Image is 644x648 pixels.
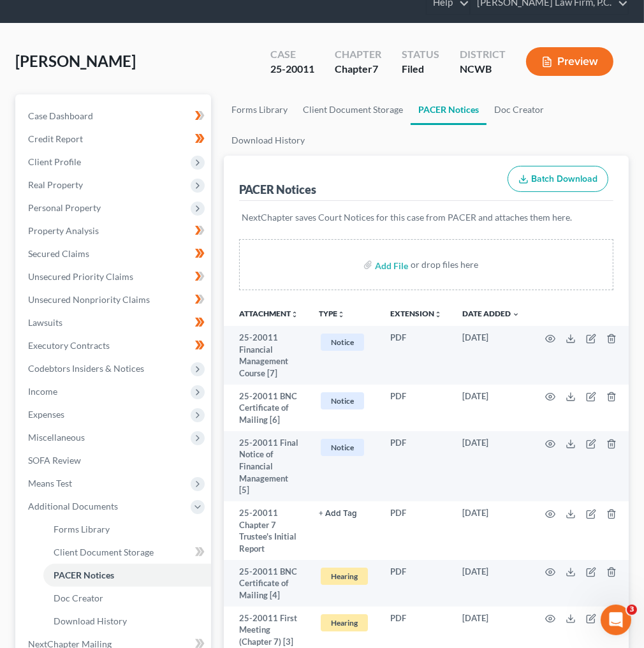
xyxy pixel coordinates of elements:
a: Property Analysis [18,219,211,242]
a: Download History [224,125,312,156]
a: Notice [319,437,370,458]
div: Case [270,47,314,62]
a: Attachmentunfold_more [239,309,298,318]
td: 25-20011 BNC Certificate of Mailing [4] [224,560,309,607]
td: 25-20011 Final Notice of Financial Management [5] [224,431,309,501]
div: NCWB [460,62,506,77]
i: unfold_more [337,311,345,318]
a: Forms Library [224,94,295,125]
button: Batch Download [508,166,608,193]
span: Means Test [28,478,72,489]
span: Client Document Storage [54,547,154,557]
a: Date Added expand_more [462,309,520,318]
td: 25-20011 Chapter 7 Trustee's Initial Report [224,501,309,560]
a: Doc Creator [487,94,552,125]
span: Notice [321,334,364,351]
a: Forms Library [43,518,211,541]
button: + Add Tag [319,510,357,518]
p: NextChapter saves Court Notices for this case from PACER and attaches them here. [242,211,611,224]
span: Property Analysis [28,225,99,236]
a: Notice [319,332,370,353]
span: 7 [372,63,378,75]
i: unfold_more [291,311,298,318]
td: 25-20011 BNC Certificate of Mailing [6] [224,385,309,431]
span: Credit Report [28,133,83,144]
span: Doc Creator [54,593,103,603]
span: Personal Property [28,202,101,213]
span: Expenses [28,409,64,420]
span: Hearing [321,614,368,631]
a: Credit Report [18,128,211,151]
span: Batch Download [531,173,597,184]
button: Preview [526,47,613,76]
a: Download History [43,610,211,633]
a: Notice [319,390,370,411]
div: District [460,47,506,62]
a: Unsecured Nonpriority Claims [18,288,211,311]
span: Income [28,386,57,397]
span: Executory Contracts [28,340,110,351]
span: PACER Notices [54,570,114,580]
div: Chapter [335,47,381,62]
span: Hearing [321,568,368,585]
span: 3 [627,605,637,615]
span: Client Profile [28,156,81,167]
td: [DATE] [452,385,530,431]
span: [PERSON_NAME] [15,52,136,70]
td: PDF [380,431,452,501]
i: expand_more [512,311,520,318]
td: 25-20011 Financial Management Course [7] [224,326,309,385]
div: Chapter [335,62,381,77]
a: Doc Creator [43,587,211,610]
span: Additional Documents [28,501,118,512]
i: unfold_more [434,311,442,318]
a: + Add Tag [319,507,370,519]
a: PACER Notices [43,564,211,587]
div: 25-20011 [270,62,314,77]
span: SOFA Review [28,455,81,466]
span: Lawsuits [28,317,62,328]
span: Notice [321,392,364,409]
div: Filed [402,62,439,77]
span: Case Dashboard [28,110,93,121]
a: Lawsuits [18,311,211,334]
a: Unsecured Priority Claims [18,265,211,288]
span: Miscellaneous [28,432,85,443]
a: SOFA Review [18,449,211,472]
span: Unsecured Nonpriority Claims [28,294,150,305]
td: PDF [380,326,452,385]
td: [DATE] [452,431,530,501]
span: Forms Library [54,524,110,534]
a: Secured Claims [18,242,211,265]
td: [DATE] [452,560,530,607]
span: Secured Claims [28,248,89,259]
a: Client Document Storage [43,541,211,564]
div: Status [402,47,439,62]
a: Hearing [319,612,370,633]
iframe: Intercom live chat [601,605,631,635]
a: PACER Notices [411,94,487,125]
div: or drop files here [411,258,478,271]
td: PDF [380,560,452,607]
td: [DATE] [452,501,530,560]
a: Case Dashboard [18,105,211,128]
span: Real Property [28,179,83,190]
a: Executory Contracts [18,334,211,357]
td: [DATE] [452,326,530,385]
td: PDF [380,501,452,560]
a: Client Document Storage [295,94,411,125]
span: Notice [321,439,364,456]
a: Hearing [319,566,370,587]
span: Download History [54,615,127,626]
button: TYPEunfold_more [319,310,345,318]
td: PDF [380,385,452,431]
div: PACER Notices [239,182,316,197]
span: Unsecured Priority Claims [28,271,133,282]
a: Extensionunfold_more [390,309,442,318]
span: Codebtors Insiders & Notices [28,363,144,374]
